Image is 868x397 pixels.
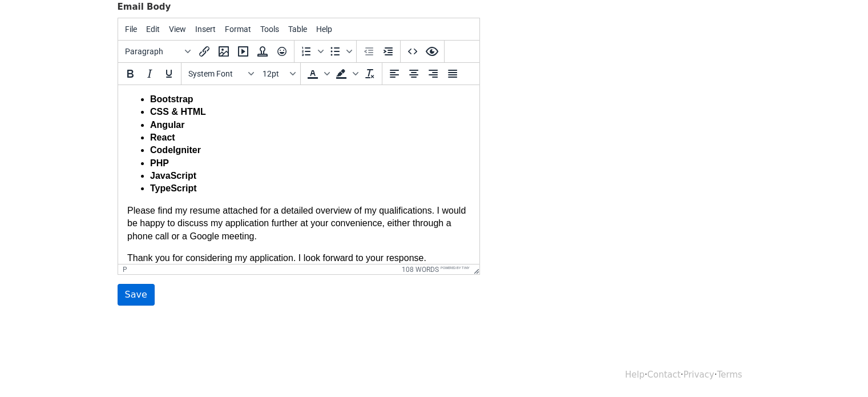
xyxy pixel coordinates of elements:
button: Italic [140,64,159,83]
button: Insert/edit image [214,42,233,61]
button: Increase indent [378,42,398,61]
button: Fonts [184,64,258,83]
label: Email Body [118,1,171,14]
button: Source code [403,42,422,61]
button: Preview [422,42,442,61]
span: 12pt [263,69,288,78]
div: Background color [332,64,360,83]
button: Underline [159,64,179,83]
iframe: Rich Text Area. Press ALT-0 for help. [118,85,479,264]
div: Numbered list [297,42,325,61]
button: Decrease indent [359,42,378,61]
button: Blocks [120,42,195,61]
button: Insert/edit link [195,42,214,61]
span: Format [225,25,251,34]
button: Clear formatting [360,64,380,83]
button: Align right [423,64,443,83]
a: Powered by Tiny [441,266,470,270]
button: Align left [385,64,404,83]
iframe: Chat Widget [811,342,868,397]
a: Help [625,370,644,380]
div: Resize [470,264,479,274]
button: 108 words [402,266,439,274]
p: Thank you for considering my application. I look forward to your response. [9,167,352,179]
span: System Font [188,69,244,78]
button: Font sizes [258,64,298,83]
span: Paragraph [125,47,181,56]
button: Align center [404,64,423,83]
div: Text color [303,64,332,83]
a: Contact [647,370,680,380]
button: Justify [443,64,462,83]
span: View [169,25,186,34]
span: Insert [195,25,216,34]
span: Tools [260,25,279,34]
span: Table [288,25,307,34]
a: Terms [717,370,742,380]
div: Bullet list [325,42,354,61]
button: Bold [120,64,140,83]
a: Privacy [683,370,714,380]
button: Insert template [253,42,272,61]
button: Insert/edit media [233,42,253,61]
div: p [123,266,127,274]
input: Save [118,284,155,306]
span: Help [316,25,332,34]
span: File [125,25,137,34]
span: Edit [146,25,160,34]
button: Emoticons [272,42,292,61]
